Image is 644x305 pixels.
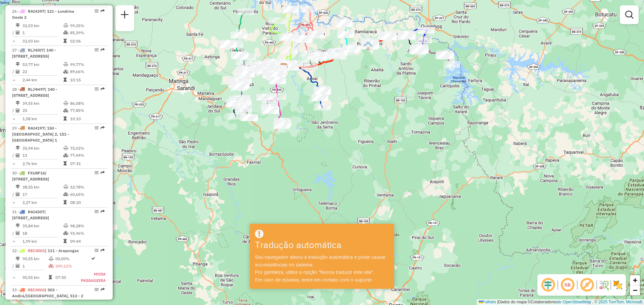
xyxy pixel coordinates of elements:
[540,277,556,293] span: Deslocamento ocular
[70,108,84,113] font: 77,85%
[557,300,642,304] a: do OpenStreetMap , © 2025 TomTom, Microsoft
[598,280,609,290] img: Fluxo de ruas
[101,171,105,175] em: Rota exportada
[16,30,20,34] i: Total de Atividades
[101,288,105,292] em: Rota exportada
[63,239,67,243] i: Tempo total em rota
[12,192,14,197] font: /
[95,210,99,214] em: Opções
[12,287,19,292] font: 33 -
[101,87,105,91] em: Rota exportada
[63,161,67,165] i: Tempo total em rota
[12,209,49,220] font: | [STREET_ADDRESS]
[16,62,20,66] i: Distância Total
[28,170,45,175] font: FXU8F16
[16,146,20,150] i: Distância Total
[13,239,15,244] font: =
[22,153,27,158] font: 13
[22,275,39,280] font: 90,55 km
[13,275,15,280] font: =
[630,285,640,295] a: Diminuir o zoom
[55,275,66,280] font: 07:50
[12,153,14,158] font: /
[95,248,99,252] em: Opções
[579,277,595,293] span: Exibir rótulo
[63,192,68,196] i: % de utilização da cubagem
[70,239,81,244] font: 09:44
[22,101,39,106] font: 39,55 km
[232,99,241,107] img: 709 UDC Light Apucarana
[630,275,640,285] a: Ampliar
[28,209,44,214] font: RAI4207
[55,263,72,269] font: 309,12%
[63,62,68,66] i: % de utilização do peso
[22,200,37,205] font: 2,27 km
[28,248,45,253] font: REC0001
[13,200,15,205] font: =
[101,210,105,214] em: Rota exportada
[95,9,99,13] em: Opções
[70,200,81,205] font: 08:20
[70,223,84,228] font: 98,28%
[45,248,79,253] font: | 111 - Arapongas
[479,300,496,304] a: Folheto
[118,8,131,23] a: Nova sessão e pesquisa
[95,171,99,175] em: Opções
[13,38,15,43] font: =
[255,240,341,250] font: Tradução automática
[70,38,81,43] font: 02:06
[28,87,45,92] font: RLJ4H97
[623,8,636,21] a: Filtros de exibição
[70,153,84,158] font: 77,44%
[22,23,39,28] font: 32,03 km
[63,23,68,27] i: % de utilização do peso
[28,9,44,14] font: RAI4297
[55,256,69,261] font: 00,00%
[22,161,37,166] font: 2,76 km
[234,97,243,105] img: PA - Apucarana
[49,275,52,279] i: Tempo total em rota
[498,300,531,304] font: Dados do mapa ©
[70,146,84,151] font: 75,02%
[633,286,637,294] font: −
[49,257,54,261] i: % de utilização do peso
[49,264,54,268] i: % de utilização da cubagem
[63,146,68,150] i: % de utilização do peso
[16,101,20,105] i: Distância Total
[101,126,105,130] em: Rota exportada
[16,23,20,27] i: Distância Total
[22,108,27,113] font: 25
[332,50,340,58] img: Cornélio Procópio
[63,30,68,34] i: % de utilização da cubagem
[16,224,20,228] i: Distância Total
[28,126,44,131] font: RAI4197
[70,62,84,67] font: 99,77%
[22,69,27,74] font: 22
[70,116,81,121] font: 10:10
[12,287,83,304] font: | 503 - Andirá/[GEOGRAPHIC_DATA], 513 - 2 Sta. [PERSON_NAME]
[612,280,623,290] img: Exibir/Ocultar setores
[22,116,37,121] font: 1,58 km
[70,192,84,197] font: 60,65%
[22,184,39,189] font: 38,55 km
[16,185,20,189] i: Distância Total
[633,276,637,284] font: +
[12,170,49,181] font: | [STREET_ADDRESS]
[63,39,67,43] i: Tempo total em rota
[95,288,99,292] em: Opções
[255,270,374,275] font: Por gentileza, utilize a opção "Nunca traduzir este site".
[101,48,105,52] em: Rota exportada
[16,257,20,261] i: Distância Total
[22,30,25,35] font: 1
[70,101,84,106] font: 86,08%
[16,70,20,74] i: Total de Atividades
[12,126,19,131] font: 29 -
[266,65,275,74] img: Warecloud Londrina II
[12,248,19,253] font: 32 -
[63,231,68,235] i: % de utilização da cubagem
[16,264,20,268] i: Total de Atividades
[22,231,27,236] font: 18
[12,30,14,35] font: /
[16,231,20,235] i: Total de Atividades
